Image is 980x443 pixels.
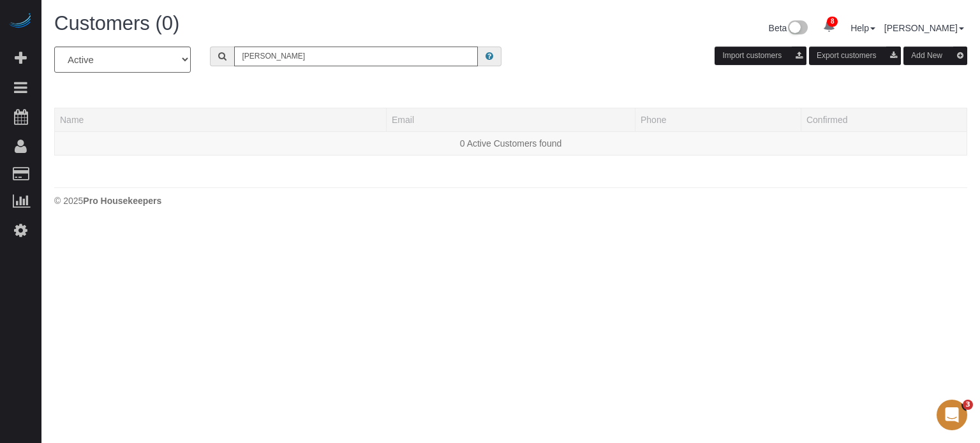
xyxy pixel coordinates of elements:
th: Name [55,108,387,131]
button: Export customers [809,47,901,65]
span: Customers (0) [54,12,179,34]
img: New interface [787,20,808,37]
th: Confirmed [801,108,967,131]
td: 0 Active Customers found [55,131,967,155]
div: © 2025 [54,194,967,207]
span: 8 [827,17,838,27]
img: Automaid Logo [8,13,33,31]
th: Phone [635,108,801,131]
strong: Pro Housekeepers [83,196,161,206]
iframe: Intercom live chat [937,400,967,430]
a: Beta [769,23,808,33]
a: 8 [817,13,842,41]
button: Import customers [715,47,806,65]
button: Add New [903,47,967,65]
input: Search customers ... [234,47,478,66]
a: Help [850,23,875,33]
span: 3 [963,400,973,410]
th: Email [386,108,635,131]
a: [PERSON_NAME] [884,23,964,33]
